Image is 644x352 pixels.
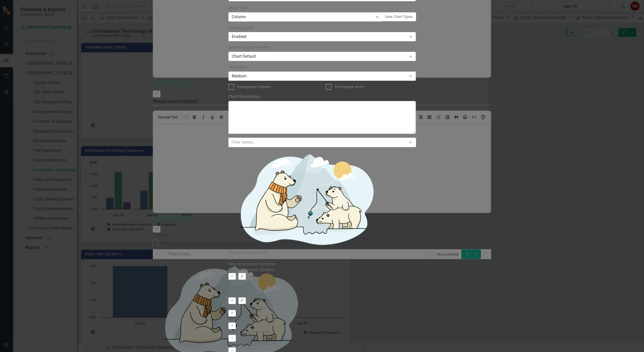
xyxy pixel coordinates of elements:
div: Interpolate Values [237,84,271,90]
input: Filter Series... [228,138,405,147]
div: Total Help Desk Tickets [228,342,416,348]
div: Parks with Free Wi-Fi [228,304,416,310]
div: Enabled [232,34,407,40]
label: Show Legend [228,25,416,31]
label: Select Legend Position [228,45,416,51]
div: Sorry, no results found. [228,250,416,256]
button: View Chart Types [382,12,416,21]
div: Total Service Requests [228,329,416,335]
img: No results found [228,147,382,250]
label: Chart Description [228,94,416,100]
label: Chart Type [228,5,416,11]
div: Chart Default [232,54,407,59]
div: Transpose Axes [335,84,364,90]
label: Chart Size [228,64,416,70]
div: Medium [232,73,407,79]
div: Upgrades [228,286,416,291]
div: Column [232,14,373,20]
div: New Information Systems [228,267,416,273]
div: Total Incidents [228,317,416,323]
div: New Information Systems [228,261,416,267]
div: Upgrades [228,291,416,297]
